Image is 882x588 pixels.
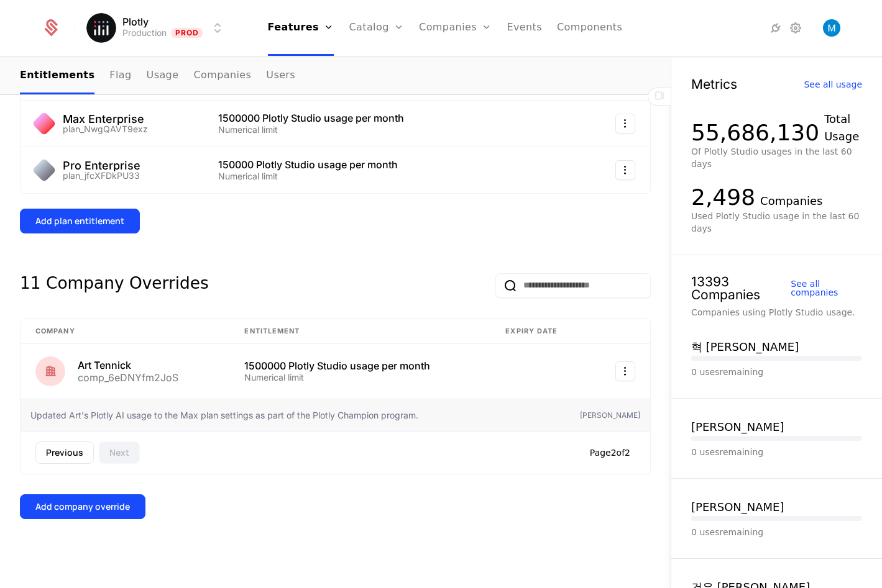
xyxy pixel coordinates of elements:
[218,160,473,170] div: 150000 Plotly Studio usage per month
[78,360,178,370] div: Art Tennick
[823,19,840,37] button: Open user button
[691,418,784,436] button: [PERSON_NAME]
[615,160,635,180] button: Select action
[788,20,803,35] a: Settings
[691,306,862,319] div: Companies using Plotly Studio usage.
[691,78,737,91] div: Metrics
[172,28,203,38] span: Prod
[20,494,145,519] button: Add company override
[691,526,862,538] div: 0 uses remaining
[20,273,209,298] div: 11 Company Overrides
[30,409,418,422] span: Updated Art's Plotly AI usage to the Max plan settings as part of the Plotly Champion program.
[90,14,226,42] button: Select environment
[86,13,116,43] img: Plotly
[691,366,862,378] div: 0 uses remaining
[218,113,473,123] div: 1500000 Plotly Studio usage per month
[244,361,475,371] div: 1500000 Plotly Studio usage per month
[20,209,140,233] button: Add plan entitlement
[63,114,148,125] div: Max Enterprise
[490,319,590,345] th: Expiry date
[99,441,140,464] button: Next
[823,19,840,37] img: Matthew Brown
[218,172,473,181] div: Numerical limit
[78,373,178,382] div: comp_6eDNYfm2JoS
[266,58,295,94] a: Users
[122,27,167,39] div: Production
[229,319,490,345] th: Entitlement
[20,58,295,94] ul: Choose Sub Page
[824,111,862,145] div: Total Usage
[35,441,94,464] button: Previous
[244,373,475,382] div: Numerical limit
[590,446,635,459] div: Page 2 of 2
[615,114,635,133] button: Select action
[122,17,149,27] span: Plotly
[35,500,130,513] div: Add company override
[691,446,862,458] div: 0 uses remaining
[691,145,862,170] div: Of Plotly Studio usages in the last 60 days
[768,20,783,35] a: Integrations
[20,58,94,94] a: Entitlements
[580,410,640,420] span: [PERSON_NAME]
[691,120,819,145] div: 55,686,130
[147,58,179,94] a: Usage
[615,361,635,381] button: Select action
[691,210,862,235] div: Used Plotly Studio usage in the last 60 days
[35,356,65,386] img: Art Tennick
[63,125,148,133] div: plan_NwgQAVT9exz
[21,319,229,345] th: Company
[691,275,791,301] div: 13393 Companies
[63,160,140,171] div: Pro Enterprise
[691,499,784,516] button: [PERSON_NAME]
[218,125,473,134] div: Numerical limit
[760,192,822,210] div: Companies
[804,80,862,89] div: See all usage
[193,58,251,94] a: Companies
[109,58,131,94] a: Flag
[691,185,755,210] div: 2,498
[691,338,799,356] button: 혁 [PERSON_NAME]
[35,215,124,227] div: Add plan entitlement
[63,171,140,180] div: plan_jfcXFDkPU33
[20,58,651,94] nav: Main
[791,279,862,297] div: See all companies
